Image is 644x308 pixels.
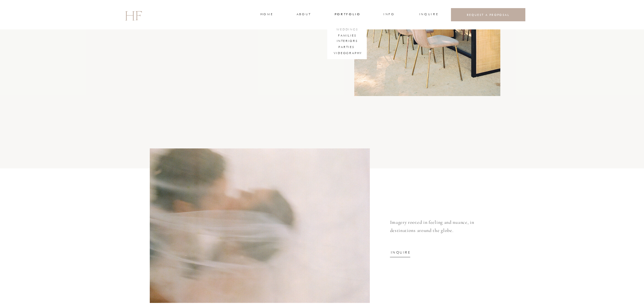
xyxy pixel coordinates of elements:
[156,8,172,14] i: without
[125,5,142,25] a: HF
[334,51,360,57] a: VIDEOGRAPHY
[296,12,311,18] a: about
[419,12,437,18] a: INQUIRE
[333,45,360,51] a: PARTIES
[336,27,359,33] a: WEDDINGS
[179,8,220,14] i: pressure to perform
[383,12,396,18] a: INFO
[390,218,496,237] h2: Imagery rooted in feeling and nuance, in destinations around the globe.
[456,13,520,17] a: REQUEST A PROPOSAL
[335,12,360,18] a: portfolio
[337,33,358,39] a: FAMILIES
[337,39,357,45] a: Interiors
[260,12,273,18] a: home
[391,250,410,254] a: INQUIRE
